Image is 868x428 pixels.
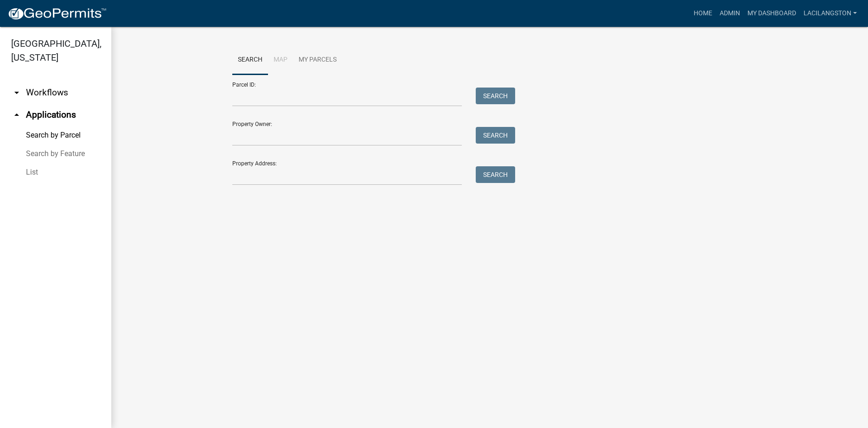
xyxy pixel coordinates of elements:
[716,5,744,22] a: Admin
[293,45,342,75] a: My Parcels
[11,87,22,98] i: arrow_drop_down
[744,5,800,22] a: My Dashboard
[232,45,268,75] a: Search
[476,88,515,104] button: Search
[476,127,515,144] button: Search
[690,5,716,22] a: Home
[476,166,515,183] button: Search
[800,5,861,22] a: LaciLangston
[11,109,22,120] i: arrow_drop_up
